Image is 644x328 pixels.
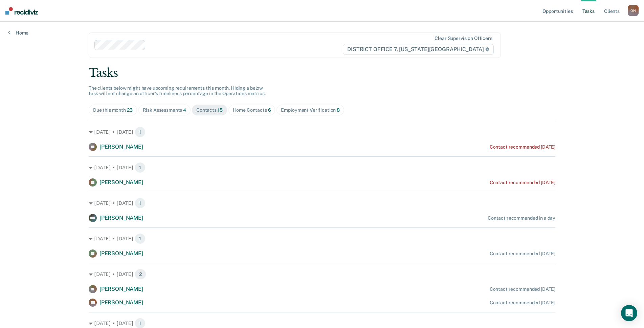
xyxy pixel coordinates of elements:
[343,44,493,55] span: DISTRICT OFFICE 7, [US_STATE][GEOGRAPHIC_DATA]
[268,107,271,113] span: 6
[621,305,637,321] div: Open Intercom Messenger
[490,300,555,306] div: Contact recommended [DATE]
[135,198,146,209] span: 1
[183,107,186,113] span: 4
[135,269,146,280] span: 2
[196,107,223,113] div: Contacts
[99,299,143,306] span: [PERSON_NAME]
[135,162,146,173] span: 1
[89,66,555,80] div: Tasks
[89,269,555,280] div: [DATE] • [DATE] 2
[89,233,555,244] div: [DATE] • [DATE] 1
[8,30,28,36] a: Home
[218,107,223,113] span: 15
[99,250,143,257] span: [PERSON_NAME]
[281,107,340,113] div: Employment Verification
[127,107,133,113] span: 23
[233,107,271,113] div: Home Contacts
[490,251,555,257] div: Contact recommended [DATE]
[89,127,555,137] div: [DATE] • [DATE] 1
[490,144,555,150] div: Contact recommended [DATE]
[135,233,146,244] span: 1
[99,286,143,292] span: [PERSON_NAME]
[488,215,555,221] div: Contact recommended in a day
[99,144,143,150] span: [PERSON_NAME]
[143,107,186,113] div: Risk Assessments
[99,215,143,221] span: [PERSON_NAME]
[490,180,555,185] div: Contact recommended [DATE]
[135,127,146,137] span: 1
[337,107,340,113] span: 8
[89,85,266,96] span: The clients below might have upcoming requirements this month. Hiding a below task will not chang...
[99,179,143,185] span: [PERSON_NAME]
[628,5,639,16] button: OH
[89,162,555,173] div: [DATE] • [DATE] 1
[89,198,555,209] div: [DATE] • [DATE] 1
[628,5,639,16] div: O H
[5,7,38,15] img: Recidiviz
[435,36,492,41] div: Clear supervision officers
[490,286,555,292] div: Contact recommended [DATE]
[93,107,133,113] div: Due this month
